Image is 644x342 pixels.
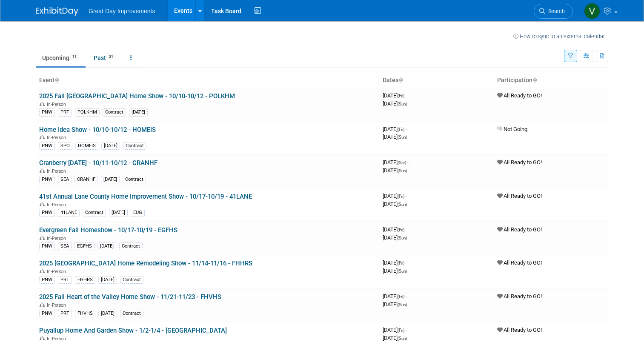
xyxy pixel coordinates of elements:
[584,3,600,19] img: Virginia Mehlhoff
[39,259,252,267] a: 2025 [GEOGRAPHIC_DATA] Home Remodeling Show - 11/14-11/16 - FHHRS
[39,176,55,183] div: PNW
[497,193,542,199] span: All Ready to GO!
[109,209,128,217] div: [DATE]
[120,276,143,284] div: Contract
[383,327,407,333] span: [DATE]
[398,160,406,165] span: (Sat)
[106,54,116,60] span: 31
[40,236,45,240] img: In-Person Event
[89,8,155,14] span: Great Day Improvements
[36,50,86,66] a: Upcoming11
[123,142,146,150] div: Contract
[58,142,72,150] div: SPO
[383,259,407,266] span: [DATE]
[383,100,407,107] span: [DATE]
[98,310,117,317] div: [DATE]
[40,135,45,139] img: In-Person Event
[103,108,126,116] div: Contract
[406,259,407,266] span: -
[398,336,407,341] span: (Sun)
[40,336,45,340] img: In-Person Event
[47,269,69,274] span: In-Person
[383,234,407,241] span: [DATE]
[47,135,69,140] span: In-Person
[398,194,404,199] span: (Fri)
[39,293,221,301] a: 2025 Fall Heart of the Valley Home Show - 11/21-11/23 - FHVHS
[47,302,69,308] span: In-Person
[74,242,94,250] div: EGFHS
[131,209,145,217] div: EUG
[123,176,146,183] div: Contract
[39,159,157,167] a: Cranberry [DATE] - 10/11-10/12 - CRANHF
[47,168,69,174] span: In-Person
[383,201,407,207] span: [DATE]
[497,226,542,233] span: All Ready to GO!
[383,167,407,174] span: [DATE]
[58,209,80,217] div: 41LANE
[39,327,227,334] a: Puyallup Home And Garden Show - 1/2-1/4 - [GEOGRAPHIC_DATA]
[398,269,407,274] span: (Sun)
[513,33,608,40] a: How to sync to an external calendar...
[398,202,407,207] span: (Sun)
[40,202,45,206] img: In-Person Event
[120,310,143,317] div: Contract
[39,226,177,234] a: Evergreen Fall Homeshow - 10/17-10/19 - EGFHS
[39,126,156,134] a: Home Idea Show - 10/10-10/12 - HOMEIS
[39,92,235,100] a: 2025 Fall [GEOGRAPHIC_DATA] Home Show - 10/10-10/12 - POLKHM
[119,242,143,250] div: Contract
[406,126,407,132] span: -
[383,335,407,341] span: [DATE]
[47,336,69,342] span: In-Person
[497,293,542,299] span: All Ready to GO!
[98,276,117,284] div: [DATE]
[58,276,72,284] div: PRT
[398,294,404,299] span: (Fri)
[379,73,494,88] th: Dates
[36,73,379,88] th: Event
[74,176,98,183] div: CRANHF
[383,226,407,233] span: [DATE]
[406,193,407,199] span: -
[383,134,407,140] span: [DATE]
[39,193,252,200] a: 41st Annual Lane County Home Improvement Show - 10/17-10/19 - 41LANE
[129,108,148,116] div: [DATE]
[39,209,55,217] div: PNW
[383,126,407,132] span: [DATE]
[383,293,407,299] span: [DATE]
[40,269,45,273] img: In-Person Event
[58,108,72,116] div: PRT
[87,50,122,66] a: Past31
[497,159,542,165] span: All Ready to GO!
[39,108,55,116] div: PNW
[47,202,69,208] span: In-Person
[75,310,95,317] div: FHVHS
[398,77,403,83] a: Sort by Start Date
[545,8,565,14] span: Search
[383,268,407,274] span: [DATE]
[75,276,95,284] div: FHHRS
[40,168,45,173] img: In-Person Event
[398,102,407,106] span: (Sun)
[398,135,407,140] span: (Sun)
[97,242,116,250] div: [DATE]
[406,293,407,299] span: -
[406,226,407,233] span: -
[40,102,45,106] img: In-Person Event
[534,4,573,19] a: Search
[383,92,407,99] span: [DATE]
[39,276,55,284] div: PNW
[398,94,404,98] span: (Fri)
[83,209,106,217] div: Contract
[70,54,79,60] span: 11
[39,310,55,317] div: PNW
[407,159,409,165] span: -
[398,236,407,240] span: (Sun)
[494,73,608,88] th: Participation
[39,142,55,150] div: PNW
[398,168,407,173] span: (Sun)
[101,142,120,150] div: [DATE]
[383,159,409,165] span: [DATE]
[532,77,537,83] a: Sort by Participation Type
[398,328,404,333] span: (Fri)
[497,259,542,266] span: All Ready to GO!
